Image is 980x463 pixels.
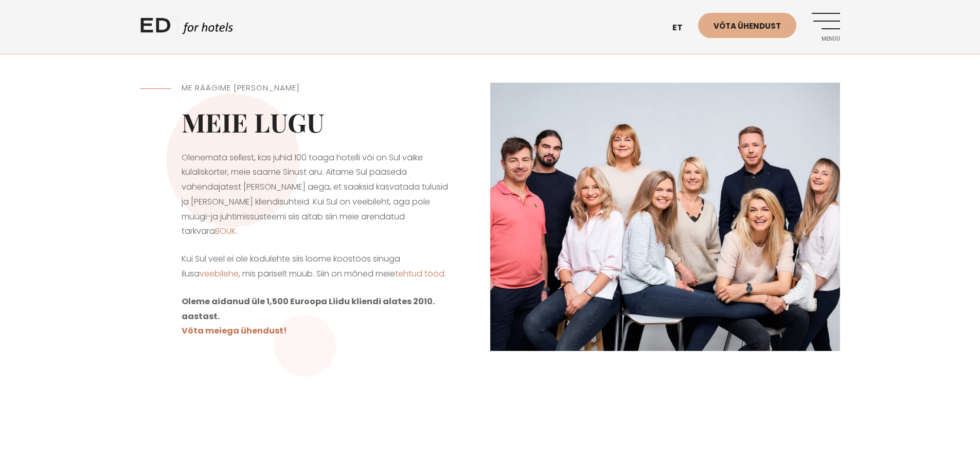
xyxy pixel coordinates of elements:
strong: Oleme aidanud üle 1,500 Euroopa Liidu kliendi alates 2010. aastast. [182,295,435,322]
a: tehtud tööd [395,268,444,280]
p: Olenemata sellest, kas juhid 100 toaga hotelli või on Sul väike külaliskorter, meie saame Sinust ... [182,151,449,239]
h5: ME RÄÄGIME [PERSON_NAME] [182,82,449,94]
span: Menüü [812,36,840,42]
a: Võta ühendust [698,13,796,38]
a: et [667,15,698,41]
p: Kui Sul veel ei ole kodulehte siis loome koostöös sinuga ilusa , mis päriselt müüb. Siin on mõned... [182,252,449,282]
a: Menüü [812,13,840,41]
a: Võta meiega ühendust! [182,325,287,337]
a: BOUK [215,225,236,237]
a: ED HOTELS [140,15,233,41]
a: veebilehe [200,268,239,280]
h2: Meie lugu [182,107,449,138]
